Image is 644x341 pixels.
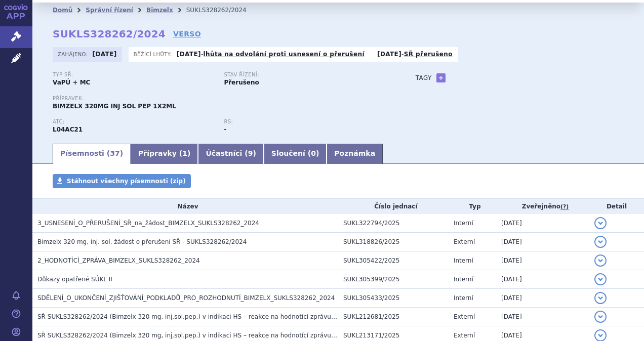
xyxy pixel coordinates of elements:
strong: [DATE] [177,51,201,58]
a: + [436,73,446,82]
li: SUKLS328262/2024 [186,3,260,18]
span: 3_USNESENÍ_O_PŘERUŠENÍ_SŘ_na_žádost_BIMZELX_SUKLS328262_2024 [37,220,259,227]
a: lhůta na odvolání proti usnesení o přerušení [204,51,365,58]
p: RS: [224,119,385,125]
th: Číslo jednací [338,199,449,214]
td: SUKL305433/2025 [338,289,449,308]
td: [DATE] [496,214,589,233]
span: 0 [311,149,316,157]
button: detail [594,311,607,323]
span: Stáhnout všechny písemnosti (zip) [67,178,186,185]
th: Typ [449,199,496,214]
a: Domů [53,7,72,14]
a: Přípravky (1) [131,144,198,164]
td: [DATE] [496,289,589,308]
th: Název [32,199,338,214]
span: Externí [454,313,475,320]
span: Interní [454,294,473,302]
td: [DATE] [496,251,589,270]
th: Zveřejněno [496,199,589,214]
span: 1 [182,149,187,157]
td: SUKL212681/2025 [338,308,449,326]
span: 37 [110,149,119,157]
a: Bimzelx [146,7,173,14]
p: ATC: [53,119,214,125]
td: SUKL322794/2025 [338,214,449,233]
span: Interní [454,276,473,283]
h3: Tagy [416,72,432,84]
button: detail [594,273,607,285]
a: Poznámka [327,144,383,164]
p: Přípravek: [53,96,395,102]
strong: [DATE] [93,51,117,58]
td: SUKL305399/2025 [338,270,449,289]
td: SUKL305422/2025 [338,251,449,270]
p: - [177,50,365,58]
a: Účastníci (9) [198,144,263,164]
button: detail [594,217,607,229]
span: BIMZELX 320MG INJ SOL PEP 1X2ML [53,103,176,110]
span: Bimzelx 320 mg, inj. sol. žádost o přerušeni SŘ - SUKLS328262/2024 [37,238,247,245]
span: Externí [454,332,475,339]
span: Důkazy opatřené SÚKL II [37,276,112,283]
span: Zahájeno: [58,50,90,58]
p: Stav řízení: [224,72,385,78]
p: - [377,50,453,58]
strong: [DATE] [377,51,401,58]
span: Interní [454,220,473,227]
td: [DATE] [496,308,589,326]
abbr: (?) [560,203,569,210]
span: SŘ SUKLS328262/2024 (Bimzelx 320 mg, inj.sol.pep.) v indikaci HS – reakce na hodnotící zprávu (HZ... [37,332,502,339]
a: Správní řízení [86,7,133,14]
strong: BIMEKIZUMAB [53,126,83,133]
th: Detail [589,199,644,214]
a: Stáhnout všechny písemnosti (zip) [53,174,191,188]
span: Externí [454,238,475,245]
a: Sloučení (0) [264,144,327,164]
p: Typ SŘ: [53,72,214,78]
td: [DATE] [496,233,589,251]
span: Běžící lhůty: [134,50,174,58]
strong: - [224,126,226,133]
span: 9 [248,149,253,157]
button: detail [594,236,607,248]
td: [DATE] [496,270,589,289]
a: Písemnosti (37) [53,144,131,164]
td: SUKL318826/2025 [338,233,449,251]
span: SŘ SUKLS328262/2024 (Bimzelx 320 mg, inj.sol.pep.) v indikaci HS – reakce na hodnotící zprávu (HZ... [37,313,363,320]
span: 2_HODNOTÍCÍ_ZPRÁVA_BIMZELX_SUKLS328262_2024 [37,257,200,264]
strong: SUKLS328262/2024 [53,28,166,40]
span: SDĚLENÍ_O_UKONČENÍ_ZJIŠŤOVÁNÍ_PODKLADŮ_PRO_ROZHODNUTÍ_BIMZELX_SUKLS328262_2024 [37,294,335,302]
button: detail [594,254,607,267]
button: detail [594,292,607,304]
a: SŘ přerušeno [404,51,453,58]
strong: Přerušeno [224,79,259,86]
span: Interní [454,257,473,264]
strong: VaPÚ + MC [53,79,90,86]
a: VERSO [173,29,201,39]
